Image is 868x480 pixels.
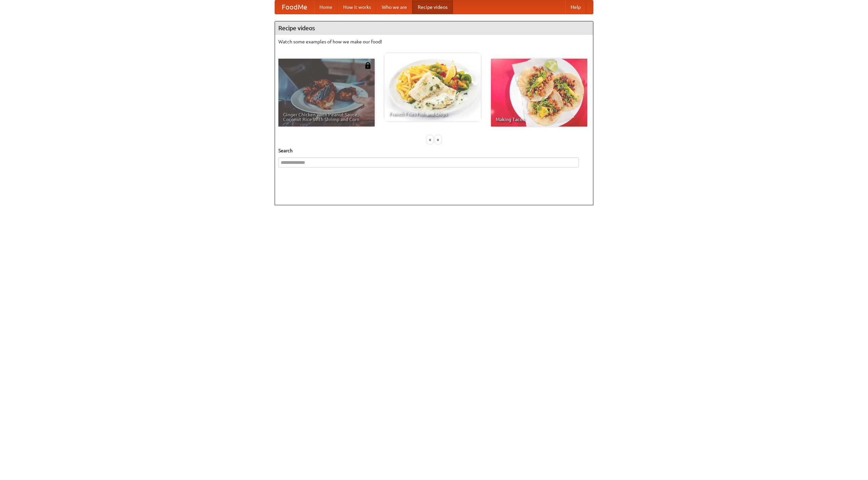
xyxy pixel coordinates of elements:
div: » [435,135,441,144]
h4: Recipe videos [275,21,593,35]
p: Watch some examples of how we make our food! [278,38,590,45]
a: FoodMe [275,0,314,14]
img: 483408.png [364,62,371,69]
span: Making Tacos [496,117,583,122]
a: Help [565,0,586,14]
a: French Fries Fish and Chips [384,53,481,121]
div: « [427,135,433,144]
a: Making Tacos [491,59,587,127]
a: Recipe videos [412,0,453,14]
a: Who we are [376,0,412,14]
a: How it works [338,0,376,14]
span: French Fries Fish and Chips [389,112,476,116]
a: Home [314,0,338,14]
h5: Search [278,147,590,154]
